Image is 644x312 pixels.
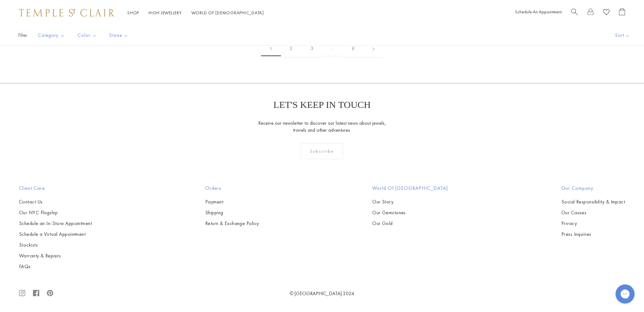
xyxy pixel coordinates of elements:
[619,8,625,18] a: Open Shopping Bag
[19,231,92,238] a: Schedule a Virtual Appointment
[281,40,302,57] a: 2
[33,28,70,43] button: Category
[191,10,264,16] a: World of [DEMOGRAPHIC_DATA]World of [DEMOGRAPHIC_DATA]
[561,198,625,205] a: Social Responsibility & Impact
[19,242,92,249] a: Stockists
[205,209,259,216] a: Shipping
[603,8,609,18] a: View Wishlist
[561,209,625,216] a: Our Causes
[561,220,625,227] a: Privacy
[19,220,92,227] a: Schedule an In-Store Appointment
[105,28,133,43] button: Stone
[364,40,383,57] a: Next page
[19,198,92,205] a: Contact Us
[515,9,562,15] a: Schedule An Appointment
[372,209,448,216] a: Our Gemstones
[372,184,448,192] h2: World of [GEOGRAPHIC_DATA]
[19,263,92,270] a: FAQs
[73,28,101,43] button: Color
[561,184,625,192] h2: Our Company
[74,31,101,39] span: Color
[343,40,364,57] a: 8
[19,184,92,192] h2: Client Care
[372,198,448,205] a: Our Story
[19,9,115,17] img: Temple St. Clair
[612,282,638,306] iframe: Gorgias live chat messenger
[322,42,343,56] span: …
[205,184,259,192] h2: Orders
[561,231,625,238] a: Press Inquiries
[127,9,264,17] nav: Main navigation
[127,10,139,16] a: ShopShop
[19,209,92,216] a: Our NYC Flagship
[35,31,70,39] span: Category
[571,8,578,18] a: Search
[290,290,354,297] a: © [GEOGRAPHIC_DATA] 2024
[261,42,281,56] span: 1
[601,26,644,45] button: Show sort by
[372,220,448,227] a: Our Gold
[273,99,371,110] p: LET'S KEEP IN TOUCH
[149,10,182,16] a: High JewelleryHigh Jewellery
[106,31,133,39] span: Stone
[205,198,259,205] a: Payment
[205,220,259,227] a: Return & Exchange Policy
[19,252,92,259] a: Warranty & Repairs
[302,40,322,57] a: 3
[301,143,343,159] div: Subscribe
[258,120,386,134] p: Receive our newsletter to discover our latest news about jewels, travels and other adventures.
